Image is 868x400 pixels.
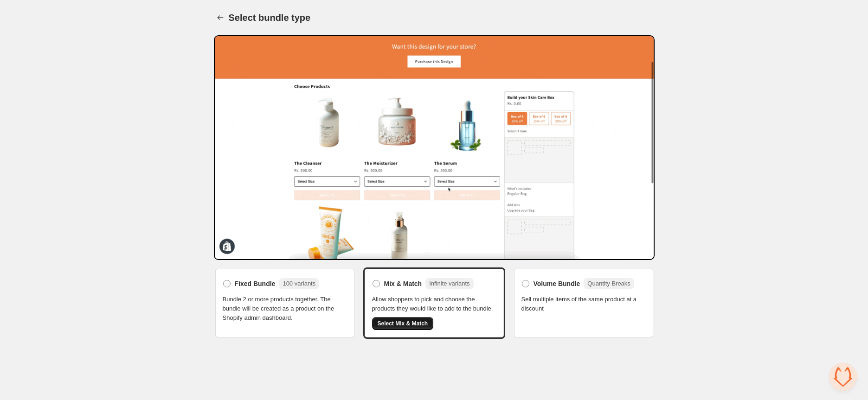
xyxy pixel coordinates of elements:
[378,320,428,327] span: Select Mix & Match
[235,279,276,288] span: Fixed Bundle
[372,317,434,330] button: Select Mix & Match
[372,295,496,313] span: Allow shoppers to pick and choose the products they would like to add to the bundle.
[223,295,347,323] span: Bundle 2 or more products together. The bundle will be created as a product on the Shopify admin ...
[229,12,311,23] h1: Select bundle type
[429,280,469,287] span: Infinite variants
[384,279,422,288] span: Mix & Match
[214,35,655,260] img: Bundle Preview
[283,280,315,287] span: 100 variants
[587,280,630,287] span: Quantity Breaks
[829,363,857,391] a: Open chat
[214,11,227,24] button: Back
[521,295,646,313] span: Sell multiple items of the same product at a discount
[534,279,580,288] span: Volume Bundle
